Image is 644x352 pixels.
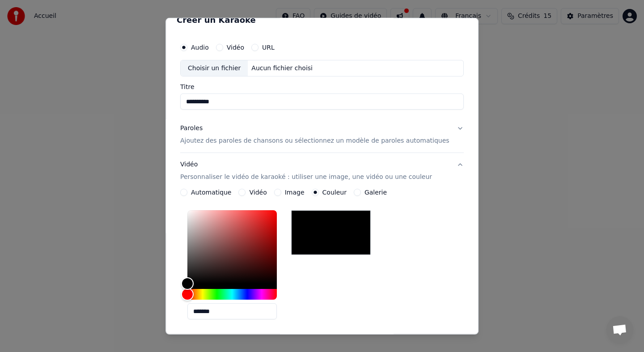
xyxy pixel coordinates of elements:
label: Automatique [191,189,231,195]
div: Aucun fichier choisi [248,64,317,72]
div: Color [187,210,277,284]
label: Galerie [364,189,387,195]
p: Ajoutez des paroles de chansons ou sélectionnez un modèle de paroles automatiques [180,136,449,145]
label: Titre [180,84,464,90]
label: Image [285,189,305,195]
button: ParolesAjoutez des paroles de chansons ou sélectionnez un modèle de paroles automatiques [180,117,464,153]
p: Personnaliser le vidéo de karaoké : utiliser une image, une vidéo ou une couleur [180,173,432,182]
label: URL [262,44,275,50]
div: Vidéo [180,160,432,182]
div: Paroles [180,124,203,133]
label: Couleur [322,189,347,195]
label: Audio [191,44,209,50]
label: Vidéo [250,189,267,195]
div: Hue [187,289,277,300]
label: Vidéo [227,44,244,50]
div: Choisir un fichier [181,60,248,76]
button: VidéoPersonnaliser le vidéo de karaoké : utiliser une image, une vidéo ou une couleur [180,153,464,189]
h2: Créer un Karaoké [177,16,467,24]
